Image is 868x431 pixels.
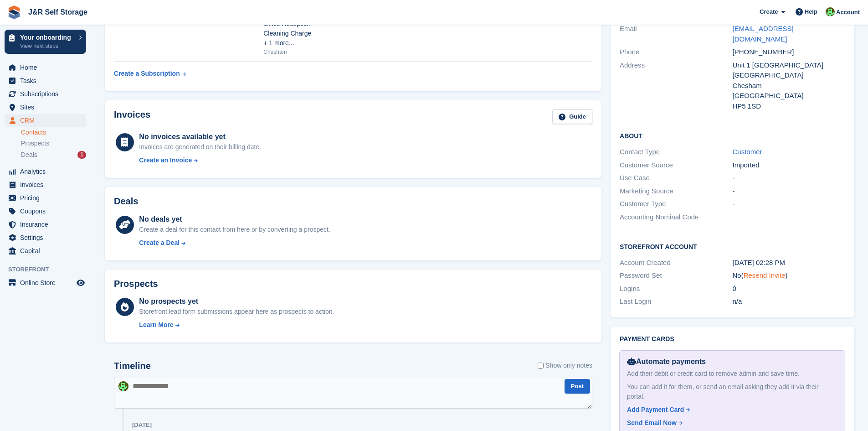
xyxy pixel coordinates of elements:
[733,25,794,43] a: [EMAIL_ADDRESS][DOMAIN_NAME]
[114,65,186,82] a: Create a Subscription
[552,109,592,125] a: Guide
[538,361,592,370] label: Show only notes
[733,284,845,294] div: 0
[139,296,334,307] div: No prospects yet
[760,7,778,16] span: Create
[139,156,192,165] div: Create an Invoice
[620,270,732,281] div: Password Set
[20,42,74,50] p: View next steps
[77,151,86,159] div: 1
[20,88,75,100] span: Subscriptions
[20,231,75,244] span: Settings
[733,60,845,71] div: Unit 1 [GEOGRAPHIC_DATA]
[5,231,86,244] a: menu
[5,205,86,218] a: menu
[5,61,86,74] a: menu
[21,128,86,137] a: Contacts
[620,47,732,57] div: Phone
[627,405,684,415] div: Add Payment Card
[620,284,732,294] div: Logins
[627,356,837,367] div: Automate payments
[139,238,180,248] div: Create a Deal
[5,88,86,100] a: menu
[114,69,180,78] div: Create a Subscription
[733,258,845,268] div: [DATE] 02:28 PM
[565,379,590,394] button: Post
[21,151,37,159] span: Deals
[75,277,86,288] a: Preview store
[139,238,330,248] a: Create a Deal
[620,24,732,44] div: Email
[139,214,330,225] div: No deals yet
[20,61,75,74] span: Home
[836,8,860,17] span: Account
[744,271,786,279] a: Resend Invite
[21,150,86,160] a: Deals 1
[20,178,75,191] span: Invoices
[741,271,788,279] span: ( )
[5,218,86,231] a: menu
[20,218,75,231] span: Insurance
[826,7,835,16] img: Steve Pollicott
[20,101,75,114] span: Sites
[139,156,261,165] a: Create an Invoice
[25,5,91,20] a: J&R Self Storage
[5,30,86,54] a: Your onboarding View next steps
[139,225,330,234] div: Create a deal for this contact from here or by converting a prospect.
[627,369,837,379] div: Add their debit or credit card to remove admin and save time.
[139,320,173,330] div: Learn More
[733,199,845,209] div: -
[733,101,845,112] div: HP5 1SD
[805,7,817,16] span: Help
[8,265,91,274] span: Storefront
[538,361,544,370] input: Show only notes
[627,405,834,415] a: Add Payment Card
[20,165,75,178] span: Analytics
[733,81,845,91] div: Chesham
[733,186,845,197] div: -
[5,114,86,127] a: menu
[139,307,334,317] div: Storefront lead form submissions appear here as prospects to action.
[114,109,150,125] h2: Invoices
[627,418,677,428] div: Send Email Now
[5,276,86,289] a: menu
[20,244,75,257] span: Capital
[733,148,762,156] a: Customer
[620,242,845,251] h2: Storefront Account
[114,279,158,289] h2: Prospects
[21,139,49,148] span: Prospects
[620,160,732,171] div: Customer Source
[5,178,86,191] a: menu
[620,212,732,223] div: Accounting Nominal Code
[620,60,732,112] div: Address
[20,34,74,41] p: Your onboarding
[620,199,732,209] div: Customer Type
[733,91,845,101] div: [GEOGRAPHIC_DATA]
[733,296,845,307] div: n/a
[5,192,86,204] a: menu
[620,147,732,157] div: Contact Type
[20,74,75,87] span: Tasks
[7,5,21,19] img: stora-icon-8386f47178a22dfd0bd8f6a31ec36ba5ce8667c1dd55bd0f319d3a0aa187defe.svg
[139,131,261,142] div: No invoices available yet
[21,139,86,148] a: Prospects
[5,101,86,114] a: menu
[139,320,334,330] a: Learn More
[733,160,845,171] div: Imported
[733,47,845,57] div: [PHONE_NUMBER]
[733,173,845,183] div: -
[114,361,151,371] h2: Timeline
[263,10,363,48] div: Office WiFi Office Reception Cleaning Charge + 1 more...
[5,244,86,257] a: menu
[620,258,732,268] div: Account Created
[620,336,845,343] h2: Payment cards
[733,270,845,281] div: No
[627,382,837,401] div: You can add it for them, or send an email asking they add it via their portal.
[20,114,75,127] span: CRM
[20,276,75,289] span: Online Store
[620,296,732,307] div: Last Login
[114,196,138,207] h2: Deals
[733,70,845,81] div: [GEOGRAPHIC_DATA]
[263,48,363,56] div: Chesham
[5,165,86,178] a: menu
